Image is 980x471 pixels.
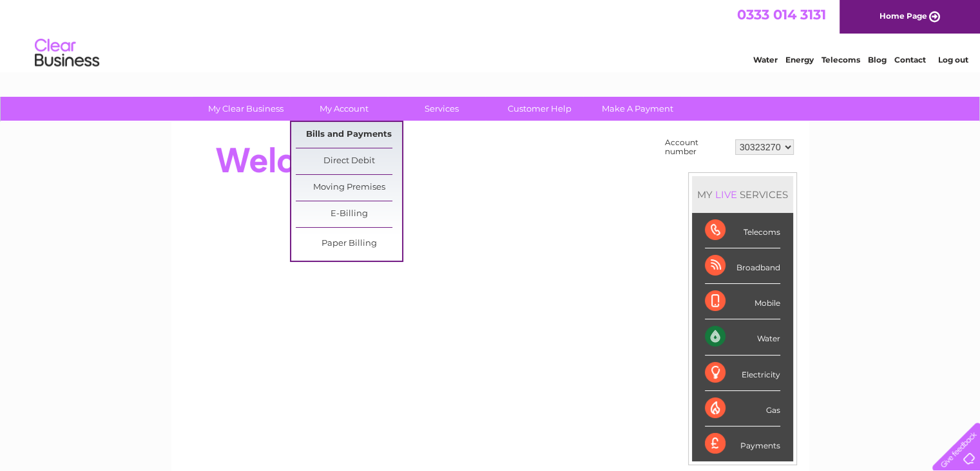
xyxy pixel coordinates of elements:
div: LIVE [713,188,740,201]
a: Services [389,97,495,121]
a: Blog [868,55,887,65]
div: Broadband [705,248,780,284]
a: Moving Premises [296,175,402,201]
a: Bills and Payments [296,122,402,148]
a: Telecoms [821,55,860,65]
img: logo.png [34,34,100,73]
a: My Clear Business [193,97,299,121]
a: My Account [291,97,397,121]
div: MY SERVICES [692,176,793,213]
div: Water [705,319,780,355]
div: Mobile [705,284,780,319]
div: Gas [705,391,780,426]
a: Make A Payment [584,97,691,121]
td: Account number [662,135,732,159]
a: 0333 014 3131 [737,6,826,23]
div: Electricity [705,356,780,391]
div: Payments [705,426,780,461]
a: Customer Help [486,97,593,121]
a: Paper Billing [296,231,402,257]
a: Energy [785,55,814,65]
a: Contact [894,55,926,65]
div: Clear Business is a trading name of Verastar Limited (registered in [GEOGRAPHIC_DATA] No. 3667643... [186,7,795,63]
a: Direct Debit [296,148,402,174]
div: Telecoms [705,213,780,248]
a: Water [753,55,778,65]
a: Log out [937,55,968,65]
a: E-Billing [296,201,402,227]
